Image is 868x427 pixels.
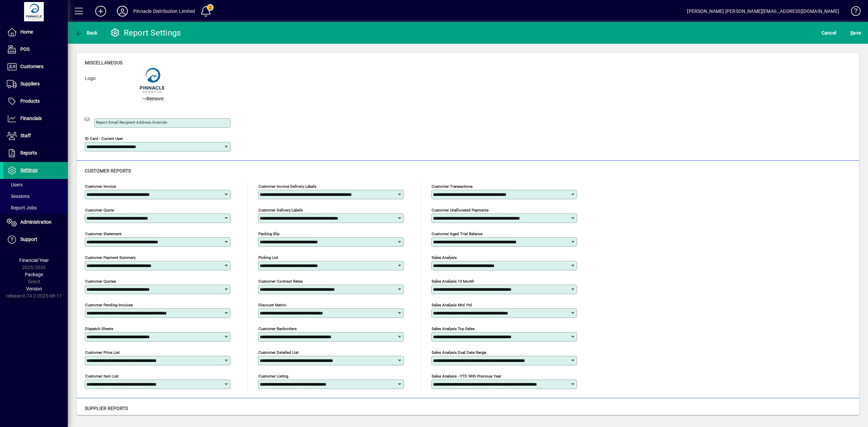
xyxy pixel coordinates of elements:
button: Cancel [820,27,838,39]
span: Back [75,30,98,36]
a: Administration [3,214,68,231]
a: Customers [3,58,68,75]
a: POS [3,41,68,58]
a: Reports [3,145,68,162]
mat-label: Discount Matrix [258,303,286,307]
button: Add [90,5,112,17]
mat-label: Picking List [258,255,278,260]
span: Administration [20,219,52,225]
mat-label: Sales analysis 13 month [432,279,474,284]
span: Settings [20,167,38,173]
span: Staff [20,133,31,138]
span: Miscellaneous [85,60,122,65]
mat-label: Sales analysis top sales [432,326,475,331]
button: Profile [112,5,133,17]
span: Report Jobs [7,205,37,210]
mat-label: Customer Item List [85,374,119,379]
mat-label: Customer unallocated payments [432,208,489,212]
span: Customers [20,64,43,69]
app-page-header-button: Back [68,27,105,39]
span: Suppliers [20,81,40,86]
mat-label: Customer Listing [258,374,288,379]
span: Users [7,182,23,187]
a: Knowledge Base [846,1,860,23]
mat-label: Customer transactions [432,184,473,189]
mat-label: Report Email Recipient Address Override [96,120,167,125]
mat-label: Customer Price List [85,350,120,355]
mat-label: Customer invoice [85,184,116,189]
mat-label: Customer statement [85,231,121,236]
div: [PERSON_NAME] [PERSON_NAME][EMAIL_ADDRESS][DOMAIN_NAME] [687,6,839,17]
span: POS [20,46,29,52]
mat-label: Sales analysis mtd ytd [432,303,472,307]
mat-label: Customer Payment Summary [85,255,136,260]
span: Financials [20,116,42,121]
a: Suppliers [3,76,68,93]
div: Report Settings [110,27,181,38]
span: ave [850,27,861,38]
a: Products [3,93,68,110]
span: Financial Year [19,258,49,263]
span: Reports [20,150,37,156]
span: Sessions [7,194,29,199]
mat-label: Customer Detailed List [258,350,299,355]
a: Users [3,179,68,190]
span: Customer reports [85,168,131,174]
div: Pinnacle Distribution Limited [133,6,195,17]
button: Back [73,27,99,39]
mat-label: Customer pending invoices [85,303,133,307]
a: Home [3,24,68,41]
mat-label: Packing Slip [258,231,279,236]
a: Financials [3,110,68,127]
span: Version [26,286,42,291]
span: Cancel [822,27,836,38]
mat-label: Customer invoice delivery labels [258,184,316,189]
mat-label: Customer Backorders [258,326,297,331]
mat-label: Customer delivery labels [258,208,303,212]
label: Logo [80,75,132,102]
mat-label: ID Card - Current User [85,136,123,141]
a: Sessions [3,190,68,202]
span: Package [25,272,43,277]
mat-label: Dispatch sheets [85,326,113,331]
a: Support [3,231,68,248]
mat-label: Customer aged trial balance [432,231,482,236]
mat-label: Sales analysis dual date range [432,350,486,355]
mat-label: Sales analysis [432,255,457,260]
a: Staff [3,127,68,144]
mat-label: Sales analysis - YTD with previous year [432,374,501,379]
mat-label: Customer Contract Rates [258,279,303,284]
span: Home [20,29,33,35]
span: Remove [142,95,163,102]
button: Save [849,27,863,39]
span: S [850,30,853,36]
span: Support [20,237,37,242]
a: Report Jobs [3,202,68,213]
button: Remove [140,90,166,102]
mat-label: Customer quotes [85,279,116,284]
span: Supplier reports [85,406,128,411]
span: Products [20,98,40,104]
mat-label: Customer quote [85,208,114,212]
